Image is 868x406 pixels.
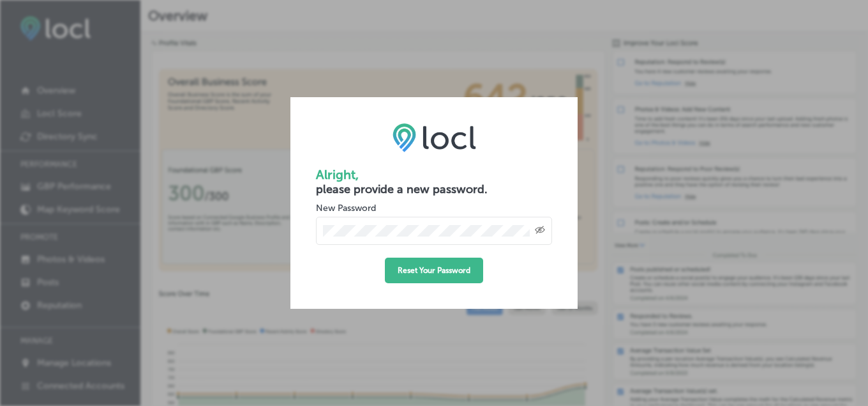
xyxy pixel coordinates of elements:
[393,123,476,152] img: LOCL logo
[316,182,552,196] h2: please provide a new password.
[535,225,545,237] span: Toggle password visibility
[316,167,552,182] h1: Alright,
[385,258,483,283] button: Reset Your Password
[316,203,376,214] label: New Password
